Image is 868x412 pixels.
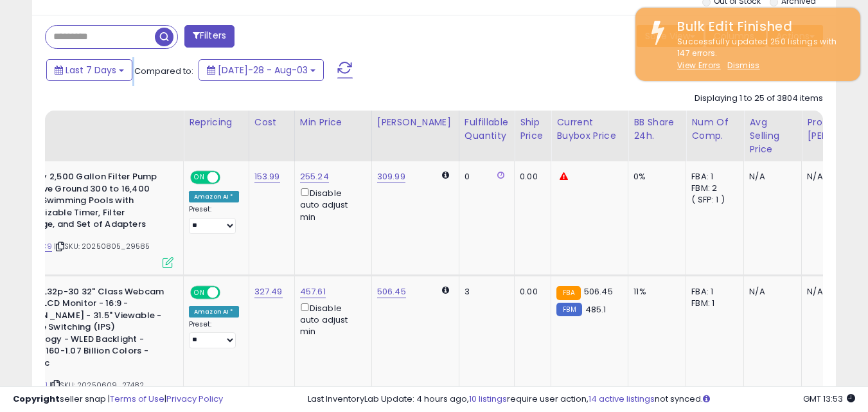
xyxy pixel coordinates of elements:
div: Ship Price [520,116,545,143]
a: 153.99 [254,170,280,183]
span: 506.45 [584,285,613,298]
div: Min Price [300,116,366,129]
div: Current Buybox Price [556,116,623,143]
u: Dismiss [727,60,759,71]
div: Successfully updated 250 listings with 147 errors. [668,36,851,72]
a: 14 active listings [589,393,655,405]
a: 309.99 [377,170,405,183]
div: BB Share 24h. [633,116,680,143]
span: 485.1 [585,303,607,316]
div: Displaying 1 to 25 of 3804 items [695,93,823,105]
div: FBA: 1 [691,286,734,298]
div: 11% [633,286,676,298]
span: 2025-08-11 13:53 GMT [803,393,855,405]
span: Compared to: [134,65,193,77]
span: OFF [218,172,239,183]
a: 506.45 [377,285,406,298]
div: FBM: 2 [691,183,734,194]
span: [DATE]-28 - Aug-03 [218,64,308,76]
span: ON [191,172,208,183]
div: N/A [749,286,792,298]
div: Disable auto adjust min [300,301,362,338]
div: 0.00 [520,286,541,298]
small: FBA [556,286,580,300]
div: Avg Selling Price [749,116,796,156]
div: [PERSON_NAME] [377,116,454,129]
a: Privacy Policy [166,393,223,405]
a: 327.49 [254,285,283,298]
b: Lenovo L32p-30 32" Class Webcam 4K UHD LCD Monitor - 16:9 - [PERSON_NAME] - 31.5" Viewable - in-P... [10,286,166,373]
span: | SKU: 20250805_29585 [54,241,150,251]
a: 457.61 [300,285,326,298]
div: Repricing [189,116,244,129]
div: ( SFP: 1 ) [691,194,734,206]
strong: Copyright [13,393,60,405]
div: Amazon AI * [189,306,239,318]
span: ON [191,287,208,298]
button: [DATE]-28 - Aug-03 [199,59,324,81]
div: Disable auto adjust min [300,186,362,223]
div: 0% [633,171,676,183]
b: Bestway 2,500 Gallon Filter Pump for Above Ground 300 to 16,400 Gallon Swimming Pools with Custom... [10,171,166,234]
a: View Errors [677,60,721,71]
div: Num of Comp. [691,116,738,143]
div: Amazon AI * [189,191,239,202]
button: Last 7 Days [46,59,132,81]
div: Cost [254,116,289,129]
div: 3 [465,286,504,298]
span: Last 7 Days [66,64,116,76]
div: FBM: 1 [691,298,734,309]
div: FBA: 1 [691,171,734,183]
a: 255.24 [300,170,329,183]
div: 0 [465,171,504,183]
div: 0.00 [520,171,541,183]
a: Terms of Use [110,393,164,405]
div: Last InventoryLab Update: 4 hours ago, require user action, not synced. [308,393,855,406]
div: Bulk Edit Finished [668,17,851,36]
div: Preset: [189,320,239,349]
div: seller snap | | [13,393,223,406]
div: N/A [749,171,792,183]
div: Preset: [189,205,239,234]
button: Filters [184,25,235,48]
small: FBM [556,303,581,316]
div: Fulfillable Quantity [465,116,509,143]
a: 10 listings [469,393,507,405]
span: OFF [218,287,239,298]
